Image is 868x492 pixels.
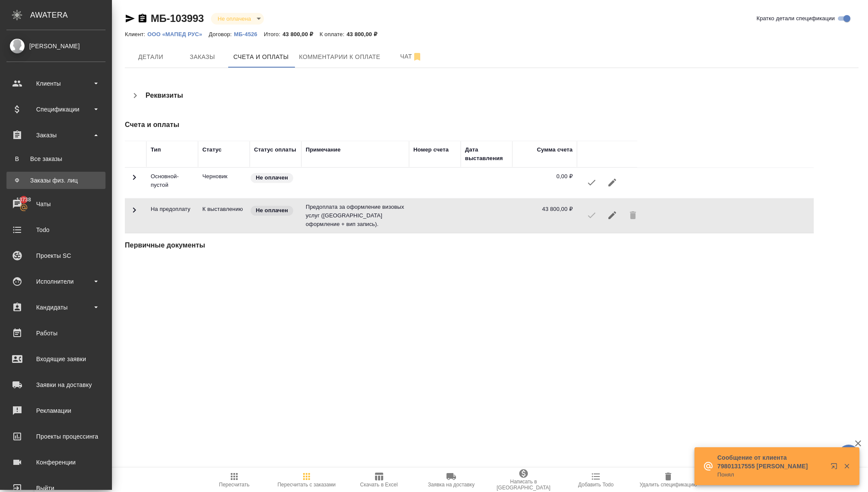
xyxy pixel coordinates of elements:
[639,482,697,488] span: Удалить спецификацию
[6,430,105,443] div: Проекты процессинга
[602,172,623,193] button: Редактировать
[6,198,105,210] div: Чаты
[2,374,110,396] a: Заявки на доставку
[6,150,105,167] a: ВВсе заказы
[838,445,859,466] button: 🙏
[6,327,105,340] div: Работы
[264,31,282,37] p: Итого:
[581,172,602,193] button: К выставлению
[343,468,415,492] button: Скачать в Excel
[391,51,432,62] span: Чат
[277,482,335,488] span: Пересчитать с заказами
[415,468,487,492] button: Заявка на доставку
[578,482,614,488] span: Добавить Todo
[146,90,183,101] h4: Реквизиты
[256,173,288,182] p: Не оплачен
[838,462,856,470] button: Закрыть
[182,52,223,62] span: Заказы
[202,145,222,154] div: Статус
[129,177,139,184] span: Toggle Row Expanded
[11,176,101,185] div: Заказы физ. лиц
[512,201,577,231] td: 43 800,00 ₽
[146,201,198,231] td: На предоплату
[487,468,560,492] button: Написать в [GEOGRAPHIC_DATA]
[125,120,614,130] h4: Счета и оплаты
[11,195,36,204] span: 13738
[219,482,250,488] span: Пересчитать
[147,30,208,37] a: ООО «МАПЕД РУС»
[2,348,110,370] a: Входящие заявки
[6,172,105,189] a: ФЗаказы физ. лиц
[2,452,110,473] a: Конференции
[6,353,105,365] div: Входящие заявки
[306,203,405,229] p: Предоплата за оформление визовых услуг ([GEOGRAPHIC_DATA] оформление + вип запись).
[6,129,105,142] div: Заказы
[146,168,198,198] td: Основной-пустой
[151,145,161,154] div: Тип
[632,468,704,492] button: Удалить спецификацию
[202,172,245,181] p: Можно менять сумму счета, создавать счет на предоплату, вносить изменения и пересчитывать специю
[209,31,234,37] p: Договор:
[270,468,343,492] button: Пересчитать с заказами
[2,322,110,344] a: Работы
[2,400,110,421] a: Рекламации
[2,245,110,266] a: Проекты SC
[234,31,263,37] p: МБ-4526
[233,52,289,62] span: Счета и оплаты
[256,206,288,215] p: Не оплачен
[147,31,208,37] p: ООО «МАПЕД РУС»
[2,219,110,241] a: Todo
[30,6,112,24] div: AWATERA
[130,52,171,62] span: Детали
[717,470,825,479] p: Понял
[825,458,846,478] button: Открыть в новой вкладке
[756,14,835,23] span: Кратко детали спецификации
[493,479,555,491] span: Написать в [GEOGRAPHIC_DATA]
[6,223,105,236] div: Todo
[6,456,105,469] div: Конференции
[602,205,623,226] button: Редактировать
[215,15,254,22] button: Не оплачена
[347,31,384,37] p: 43 800,00 ₽
[254,145,296,154] div: Статус оплаты
[412,52,422,62] svg: Отписаться
[11,155,101,163] div: Все заказы
[360,482,397,488] span: Скачать в Excel
[202,205,245,214] p: Счет отправлен к выставлению в ардеп, но в 1С не выгружен еще, разблокировать можно только на сто...
[428,482,474,488] span: Заявка на доставку
[2,426,110,447] a: Проекты процессинга
[198,468,270,492] button: Пересчитать
[6,103,105,116] div: Спецификации
[299,52,381,62] span: Комментарии к оплате
[465,145,508,163] div: Дата выставления
[6,77,105,90] div: Клиенты
[151,12,204,24] a: МБ-103993
[319,31,347,37] p: К оплате:
[6,41,105,51] div: [PERSON_NAME]
[6,249,105,262] div: Проекты SC
[234,30,263,37] a: МБ-4526
[211,13,264,25] div: Не оплачена
[125,240,614,251] h4: Первичные документы
[282,31,319,37] p: 43 800,00 ₽
[413,145,449,154] div: Номер счета
[6,301,105,314] div: Кандидаты
[717,453,825,470] p: Сообщение от клиента 79801317555 [PERSON_NAME]
[6,404,105,417] div: Рекламации
[2,193,110,215] a: 13738Чаты
[306,145,341,154] div: Примечание
[125,13,135,24] button: Скопировать ссылку для ЯМессенджера
[137,13,148,24] button: Скопировать ссылку
[6,275,105,288] div: Исполнители
[6,378,105,391] div: Заявки на доставку
[537,145,573,154] div: Сумма счета
[125,31,147,37] p: Клиент:
[129,210,139,217] span: Toggle Row Expanded
[512,168,577,198] td: 0,00 ₽
[560,468,632,492] button: Добавить Todo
